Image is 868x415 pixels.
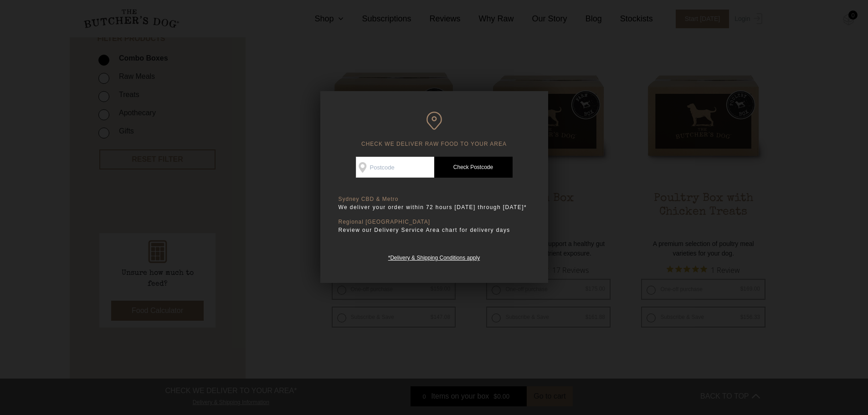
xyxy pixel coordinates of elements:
p: Sydney CBD & Metro [339,196,530,203]
p: We deliver your order within 72 hours [DATE] through [DATE]* [339,203,530,212]
a: Check Postcode [434,157,513,178]
a: *Delivery & Shipping Conditions apply [388,252,480,261]
h6: CHECK WE DELIVER RAW FOOD TO YOUR AREA [339,112,530,148]
p: Review our Delivery Service Area chart for delivery days [339,225,530,235]
input: Postcode [356,157,434,178]
p: Regional [GEOGRAPHIC_DATA] [339,219,530,225]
